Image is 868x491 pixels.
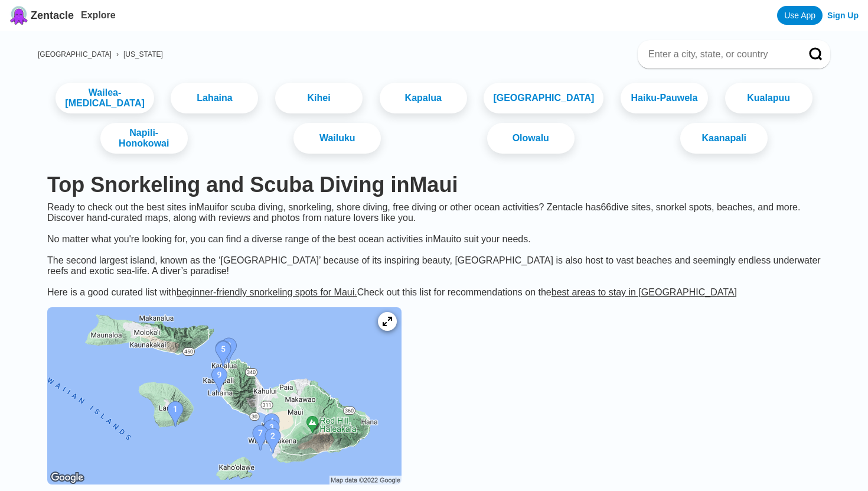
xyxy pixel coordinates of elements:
img: Maui dive site map [47,307,402,485]
h1: Top Snorkeling and Scuba Diving in Maui [47,173,821,197]
a: beginner-friendly snorkeling spots for Maui. [177,287,357,297]
a: Napili-Honokowai [100,123,188,154]
div: Ready to check out the best sites in Maui for scuba diving, snorkeling, shore diving, free diving... [38,202,830,255]
img: Zentacle logo [9,6,28,25]
a: Olowalu [487,123,575,154]
a: Zentacle logoZentacle [9,6,74,25]
a: Kualapuu [725,83,812,113]
span: › [116,50,119,58]
a: best areas to stay in [GEOGRAPHIC_DATA] [552,287,737,297]
a: Wailuku [293,123,381,154]
a: Explore [81,10,116,20]
span: Zentacle [31,9,74,22]
a: Kihei [275,83,363,113]
a: [GEOGRAPHIC_DATA] [484,83,603,113]
a: Kapalua [380,83,467,113]
a: Sign Up [827,11,859,20]
a: Lahaina [171,83,258,113]
a: [GEOGRAPHIC_DATA] [38,50,112,58]
div: The second largest island, known as the ‘[GEOGRAPHIC_DATA]’ because of its inspiring beauty, [GEO... [38,255,830,298]
a: Use App [777,6,823,25]
a: Wailea-[MEDICAL_DATA] [56,83,154,113]
a: [US_STATE] [123,50,163,58]
a: Haiku-Pauwela [621,83,708,113]
input: Enter a city, state, or country [647,48,792,60]
a: Kaanapali [680,123,768,154]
